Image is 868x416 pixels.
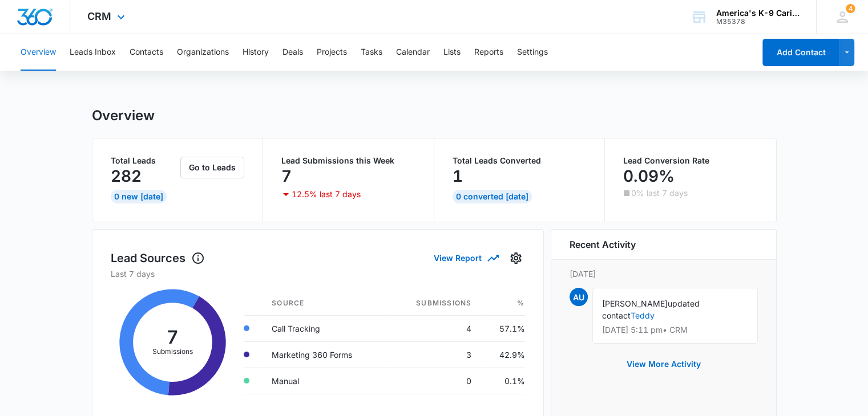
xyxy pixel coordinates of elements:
button: Tasks [361,34,382,71]
button: Projects [317,34,347,71]
button: Calendar [396,34,430,71]
h1: Lead Sources [111,250,205,267]
button: Add Contact [762,39,839,66]
button: Lists [443,34,461,71]
p: 0.09% [623,167,675,185]
button: Deals [282,34,303,71]
td: 42.9% [481,341,524,368]
h6: Recent Activity [570,238,636,251]
p: 282 [111,167,142,185]
button: Contacts [130,34,163,71]
p: Total Leads [111,157,179,165]
button: History [243,34,269,71]
td: 0 [387,368,481,394]
span: 4 [846,4,855,13]
span: [PERSON_NAME] [602,299,668,308]
button: Reports [474,34,503,71]
p: 0% last 7 days [631,189,688,197]
button: Overview [21,34,56,71]
button: Organizations [177,34,229,71]
td: Marketing 360 Forms [263,341,387,368]
p: 1 [453,167,463,185]
button: Settings [517,34,548,71]
span: AU [570,288,588,306]
button: Leads Inbox [70,34,116,71]
td: Manual [263,368,387,394]
p: 7 [281,167,292,185]
button: Settings [507,249,525,267]
td: 4 [387,315,481,341]
div: 0 New [DATE] [111,190,167,203]
button: View More Activity [615,350,712,378]
p: Lead Submissions this Week [281,157,415,165]
td: 3 [387,341,481,368]
p: [DATE] [570,268,758,280]
button: View Report [434,248,498,268]
td: 0.1% [481,368,524,394]
p: Last 7 days [111,268,525,280]
div: 0 Converted [DATE] [453,190,532,203]
div: account id [716,18,800,26]
td: 57.1% [481,315,524,341]
a: Teddy [631,311,655,320]
div: account name [716,9,800,18]
a: Go to Leads [180,162,244,172]
p: [DATE] 5:11 pm • CRM [602,326,748,334]
th: Submissions [387,291,481,316]
button: Go to Leads [180,157,244,178]
p: Total Leads Converted [453,157,587,165]
span: CRM [87,10,111,22]
td: Call Tracking [263,315,387,341]
th: Source [263,291,387,316]
th: % [481,291,524,316]
p: 12.5% last 7 days [292,190,361,198]
p: Lead Conversion Rate [623,157,758,165]
h1: Overview [92,107,155,124]
div: notifications count [846,4,855,13]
